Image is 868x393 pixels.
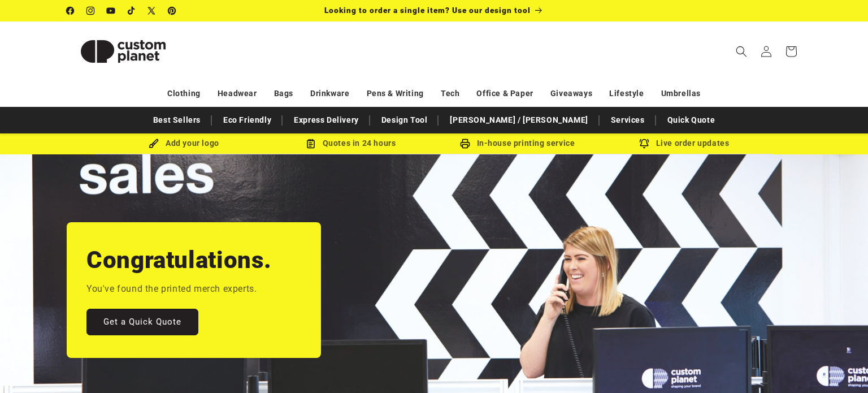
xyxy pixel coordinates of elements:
[476,84,533,103] a: Office & Paper
[86,308,198,335] a: Get a Quick Quote
[310,84,349,103] a: Drinkware
[63,21,184,81] a: Custom Planet
[609,84,644,103] a: Lifestyle
[147,110,206,130] a: Best Sellers
[218,84,257,103] a: Headwear
[460,139,470,149] img: In-house printing
[661,84,701,103] a: Umbrellas
[324,6,531,15] span: Looking to order a single item? Use our design tool
[811,339,868,393] iframe: Chat Widget
[149,139,159,149] img: Brush Icon
[288,110,364,130] a: Express Delivery
[605,110,650,130] a: Services
[306,139,316,149] img: Order Updates Icon
[267,136,434,150] div: Quotes in 24 hours
[601,136,767,150] div: Live order updates
[67,26,180,77] img: Custom Planet
[662,110,721,130] a: Quick Quote
[376,110,433,130] a: Design Tool
[729,39,754,64] summary: Search
[167,84,201,103] a: Clothing
[441,84,459,103] a: Tech
[101,136,267,150] div: Add your logo
[367,84,424,103] a: Pens & Writing
[274,84,293,103] a: Bags
[550,84,592,103] a: Giveaways
[444,110,593,130] a: [PERSON_NAME] / [PERSON_NAME]
[218,110,277,130] a: Eco Friendly
[86,281,257,297] p: You've found the printed merch experts.
[434,136,601,150] div: In-house printing service
[86,245,272,275] h2: Congratulations.
[639,139,649,149] img: Order updates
